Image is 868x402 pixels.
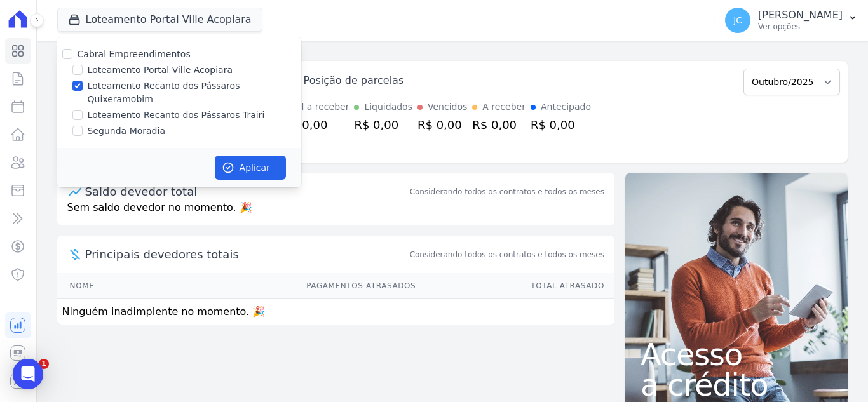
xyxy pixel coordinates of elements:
[758,9,843,22] p: [PERSON_NAME]
[88,64,233,77] label: Loteamento Portal Ville Acopiara
[472,116,526,133] div: R$ 0,00
[78,49,191,59] label: Cabral Empreendimentos
[428,100,467,114] div: Vencidos
[733,16,742,25] span: JC
[531,116,591,133] div: R$ 0,00
[88,109,265,122] label: Loteamento Recanto dos Pássaros Trairi
[85,246,407,263] span: Principais devedores totais
[283,116,349,133] div: R$ 0,00
[13,359,43,389] div: Open Intercom Messenger
[410,186,604,198] div: Considerando todos os contratos e todos os meses
[416,273,614,299] th: Total Atrasado
[88,124,165,138] label: Segunda Moradia
[541,100,591,114] div: Antecipado
[482,100,526,114] div: A receber
[39,359,49,369] span: 1
[57,200,614,225] p: Sem saldo devedor no momento. 🎉
[57,273,157,299] th: Nome
[57,299,614,325] td: Ninguém inadimplente no momento. 🎉
[283,100,349,114] div: Total a receber
[364,100,412,114] div: Liquidados
[410,249,604,260] span: Considerando todos os contratos e todos os meses
[715,3,868,38] button: JC [PERSON_NAME] Ver opções
[215,156,286,180] button: Aplicar
[641,370,832,400] span: a crédito
[85,183,407,200] div: Saldo devedor total
[758,22,843,32] p: Ver opções
[354,116,412,133] div: R$ 0,00
[304,73,404,88] div: Posição de parcelas
[156,273,416,299] th: Pagamentos Atrasados
[641,339,832,370] span: Acesso
[417,116,467,133] div: R$ 0,00
[88,79,301,106] label: Loteamento Recanto dos Pássaros Quixeramobim
[57,8,262,32] button: Loteamento Portal Ville Acopiara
